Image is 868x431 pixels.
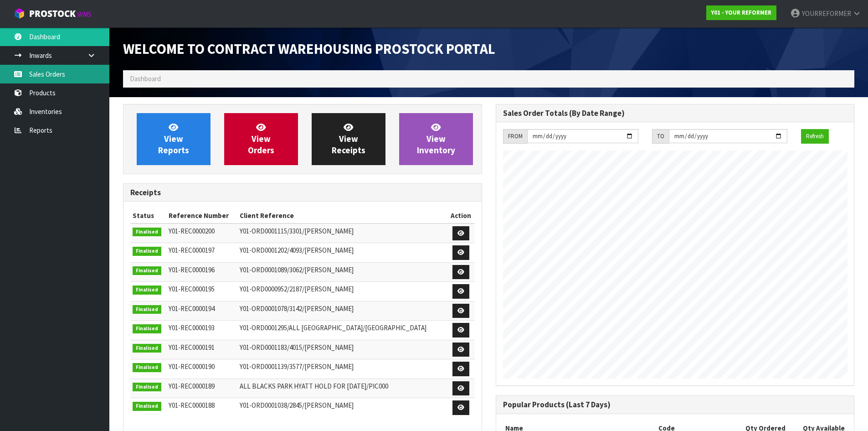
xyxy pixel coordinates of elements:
[240,227,354,235] span: Y01-ORD0001115/3301/[PERSON_NAME]
[133,363,161,372] span: Finalised
[14,8,25,19] img: cube-alt.png
[417,122,455,156] span: View Inventory
[240,382,388,390] span: ALL BLACKS PARK HYATT HOLD FOR [DATE]/PIC000
[133,383,161,392] span: Finalised
[801,129,829,144] button: Refresh
[169,304,215,313] span: Y01-REC0000194
[133,286,161,295] span: Finalised
[169,246,215,254] span: Y01-REC0000197
[237,208,447,223] th: Client Reference
[240,246,354,254] span: Y01-ORD0001202/4093/[PERSON_NAME]
[169,343,215,352] span: Y01-REC0000191
[137,113,211,165] a: ViewReports
[133,402,161,411] span: Finalised
[158,122,189,156] span: View Reports
[312,113,385,165] a: ViewReceipts
[29,8,76,20] span: ProStock
[503,129,527,144] div: FROM
[133,247,161,256] span: Finalised
[123,40,495,58] span: Welcome to Contract Warehousing ProStock Portal
[169,285,215,293] span: Y01-REC0000195
[447,208,474,223] th: Action
[802,9,851,18] span: YOURREFORMER
[248,122,274,156] span: View Orders
[240,265,354,274] span: Y01-ORD0001089/3062/[PERSON_NAME]
[169,227,215,235] span: Y01-REC0000200
[240,343,354,352] span: Y01-ORD0001183/4015/[PERSON_NAME]
[133,228,161,237] span: Finalised
[240,304,354,313] span: Y01-ORD0001078/3142/[PERSON_NAME]
[711,9,771,16] strong: Y01 - YOUR REFORMER
[240,285,354,293] span: Y01-ORD0000952/2187/[PERSON_NAME]
[169,401,215,410] span: Y01-REC0000188
[133,266,161,275] span: Finalised
[169,382,215,390] span: Y01-REC0000189
[169,265,215,274] span: Y01-REC0000196
[332,122,365,156] span: View Receipts
[503,400,847,409] h3: Popular Products (Last 7 Days)
[130,208,166,223] th: Status
[133,344,161,353] span: Finalised
[166,208,237,223] th: Reference Number
[503,109,847,118] h3: Sales Order Totals (By Date Range)
[240,401,354,410] span: Y01-ORD0001038/2845/[PERSON_NAME]
[240,362,354,371] span: Y01-ORD0001139/3577/[PERSON_NAME]
[77,10,92,19] small: WMS
[652,129,669,144] div: TO
[240,323,426,332] span: Y01-ORD0001295/ALL [GEOGRAPHIC_DATA]/[GEOGRAPHIC_DATA]
[399,113,473,165] a: ViewInventory
[130,74,161,83] span: Dashboard
[130,188,475,197] h3: Receipts
[133,305,161,314] span: Finalised
[169,323,215,332] span: Y01-REC0000193
[224,113,298,165] a: ViewOrders
[133,324,161,333] span: Finalised
[169,362,215,371] span: Y01-REC0000190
